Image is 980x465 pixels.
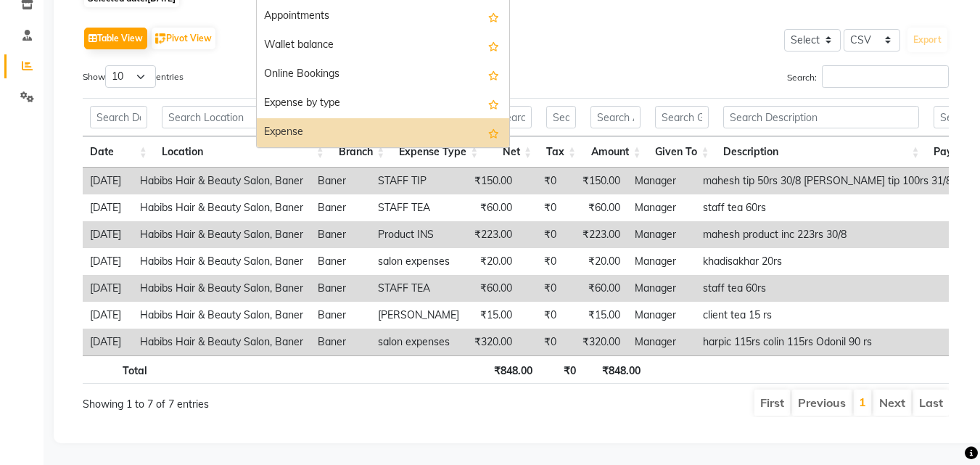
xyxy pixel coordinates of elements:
[519,275,564,302] td: ₹0
[627,329,696,355] td: Manager
[83,355,155,384] th: Total
[627,302,696,329] td: Manager
[310,168,371,194] td: Baner
[155,33,166,44] img: pivot.png
[627,275,696,302] td: Manager
[257,118,509,147] div: Expense
[564,248,627,275] td: ₹20.00
[133,275,310,302] td: Habibs Hair & Beauty Salon, Baner
[723,106,919,128] input: Search Description
[627,168,696,194] td: Manager
[564,329,627,355] td: ₹320.00
[83,65,184,88] label: Show entries
[392,136,485,168] th: Expense Type: activate to sort column ascending
[488,66,499,83] span: Add this report to Favorites List
[84,28,147,49] button: Table View
[787,65,949,88] label: Search:
[564,221,627,248] td: ₹223.00
[564,168,627,194] td: ₹150.00
[133,329,310,355] td: Habibs Hair & Beauty Salon, Baner
[133,194,310,221] td: Habibs Hair & Beauty Salon, Baner
[564,302,627,329] td: ₹15.00
[310,329,371,355] td: Baner
[540,355,583,384] th: ₹0
[546,106,576,128] input: Search Tax
[466,275,519,302] td: ₹60.00
[859,395,866,409] a: 1
[257,89,509,118] div: Expense by type
[83,275,133,302] td: [DATE]
[83,221,133,248] td: [DATE]
[488,37,499,54] span: Add this report to Favorites List
[583,355,648,384] th: ₹848.00
[310,194,371,221] td: Baner
[162,106,324,128] input: Search Location
[696,194,959,221] td: staff tea 60rs
[466,168,519,194] td: ₹150.00
[83,168,133,194] td: [DATE]
[133,168,310,194] td: Habibs Hair & Beauty Salon, Baner
[83,302,133,329] td: [DATE]
[133,221,310,248] td: Habibs Hair & Beauty Salon, Baner
[583,136,648,168] th: Amount: activate to sort column ascending
[493,106,532,128] input: Search Net
[371,248,466,275] td: salon expenses
[371,194,466,221] td: STAFF TEA
[488,8,499,25] span: Add this report to Favorites List
[519,168,564,194] td: ₹0
[486,355,540,384] th: ₹848.00
[371,275,466,302] td: STAFF TEA
[83,329,133,355] td: [DATE]
[485,136,539,168] th: Net: activate to sort column ascending
[133,248,310,275] td: Habibs Hair & Beauty Salon, Baner
[696,329,959,355] td: harpic 115rs colin 115rs Odonil 90 rs
[696,248,959,275] td: khadisakhar 20rs
[564,194,627,221] td: ₹60.00
[371,329,466,355] td: salon expenses
[627,194,696,221] td: Manager
[488,95,499,112] span: Add this report to Favorites List
[716,136,926,168] th: Description: activate to sort column ascending
[907,28,947,52] button: Export
[648,136,716,168] th: Given To: activate to sort column ascending
[655,106,709,128] input: Search Given To
[257,31,509,60] div: Wallet balance
[257,2,509,31] div: Appointments
[822,65,949,88] input: Search:
[466,221,519,248] td: ₹223.00
[519,302,564,329] td: ₹0
[257,60,509,89] div: Online Bookings
[155,136,332,168] th: Location: activate to sort column ascending
[564,275,627,302] td: ₹60.00
[310,248,371,275] td: Baner
[696,275,959,302] td: staff tea 60rs
[90,106,147,128] input: Search Date
[627,221,696,248] td: Manager
[519,194,564,221] td: ₹0
[371,302,466,329] td: [PERSON_NAME]
[310,302,371,329] td: Baner
[696,221,959,248] td: mahesh product inc 223rs 30/8
[627,248,696,275] td: Manager
[133,302,310,329] td: Habibs Hair & Beauty Salon, Baner
[105,65,156,88] select: Showentries
[466,329,519,355] td: ₹320.00
[83,194,133,221] td: [DATE]
[466,194,519,221] td: ₹60.00
[590,106,641,128] input: Search Amount
[83,248,133,275] td: [DATE]
[152,28,215,49] button: Pivot View
[310,221,371,248] td: Baner
[519,221,564,248] td: ₹0
[696,168,959,194] td: mahesh tip 50rs 30/8 [PERSON_NAME] tip 100rs 31/8
[371,168,466,194] td: STAFF TIP
[488,124,499,141] span: Add this report to Favorites List
[332,136,392,168] th: Branch: activate to sort column ascending
[696,302,959,329] td: client tea 15 rs
[83,136,155,168] th: Date: activate to sort column ascending
[519,248,564,275] td: ₹0
[466,248,519,275] td: ₹20.00
[519,329,564,355] td: ₹0
[310,275,371,302] td: Baner
[539,136,583,168] th: Tax: activate to sort column ascending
